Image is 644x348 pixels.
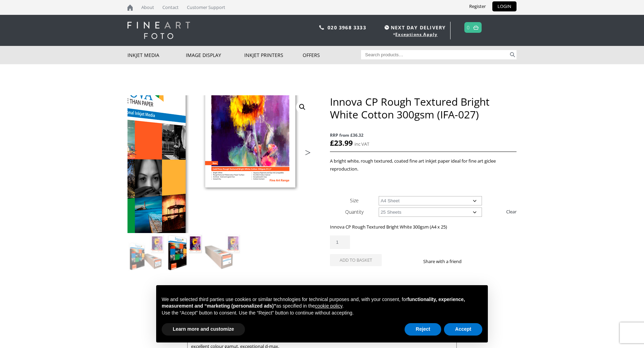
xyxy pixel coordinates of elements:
button: Search [509,50,517,59]
label: Size [350,197,359,204]
img: twitter sharing button [478,259,484,264]
button: Add to basket [330,254,382,266]
p: A bright white, rough textured, coated fine art inkjet paper ideal for fine art giclee reproduction. [330,157,517,173]
a: cookie policy [315,303,342,309]
a: Clear options [506,206,517,217]
img: Innova CP Rough Textured Bright White Cotton 300gsm (IFA-027) - Image 3 [204,233,241,271]
img: phone.svg [319,25,324,30]
a: View full-screen image gallery [296,101,309,113]
img: logo-white.svg [127,22,190,39]
strong: functionality, experience, measurement and “marketing (personalized ads)” [162,297,465,309]
a: Image Display [186,46,244,64]
div: Notice [151,280,493,348]
p: Share with a friend [423,258,470,265]
span: RRP from £36.32 [330,131,517,139]
a: 020 3968 3333 [328,24,366,31]
img: basket.svg [473,25,479,30]
a: 0 [467,22,470,32]
a: Inkjet Media [127,46,186,64]
p: We and selected third parties use cookies or similar technologies for technical purposes and, wit... [162,296,482,310]
p: Innova CP Rough Textured Bright White 300gsm (A4 x 25) [330,223,517,231]
img: Innova CP Rough Textured Bright White Cotton 300gsm (IFA-027) [128,233,165,271]
button: Reject [405,323,441,336]
a: Inkjet Printers [244,46,303,64]
input: Search products… [361,50,509,59]
a: LOGIN [492,1,517,11]
button: Learn more and customize [162,323,245,336]
label: Quantity [345,209,363,215]
bdi: 23.99 [330,138,353,148]
span: NEXT DAY DELIVERY [383,23,446,31]
a: Exceptions Apply [395,31,437,37]
button: Accept [444,323,482,336]
span: £ [330,138,334,148]
input: Product quantity [330,235,350,249]
h1: Innova CP Rough Textured Bright White Cotton 300gsm (IFA-027) [330,95,517,121]
img: Innova CP Rough Textured Bright White Cotton 300gsm (IFA-027) - Image 2 [166,233,203,271]
img: email sharing button [486,259,492,264]
img: facebook sharing button [470,259,475,264]
a: Offers [303,46,361,64]
img: time.svg [385,25,389,30]
p: Use the “Accept” button to consent. Use the “Reject” button to continue without accepting. [162,310,482,317]
a: Register [464,1,491,11]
